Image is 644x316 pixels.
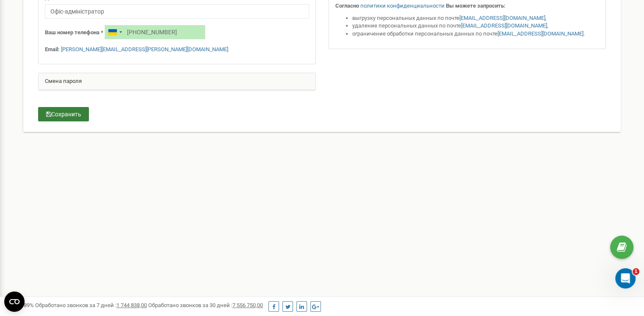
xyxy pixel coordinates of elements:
[461,22,547,29] a: [EMAIL_ADDRESS][DOMAIN_NAME]
[38,107,89,121] button: Сохранить
[459,15,545,21] a: [EMAIL_ADDRESS][DOMAIN_NAME]
[232,302,263,308] u: 7 556 750,00
[105,25,205,39] input: +1-800-555-55-55
[45,29,103,37] label: Ваш номер телефона *
[335,3,359,9] strong: Согласно
[61,46,228,52] a: [PERSON_NAME][EMAIL_ADDRESS][PERSON_NAME][DOMAIN_NAME]
[360,3,445,9] a: политики конфиденциальности
[105,25,124,39] div: Telephone country code
[45,4,309,19] input: Должность
[148,302,263,308] span: Обработано звонков за 30 дней :
[352,22,600,30] li: удаление персональных данных по почте ,
[352,14,600,22] li: выгрузку персональных данных по почте ,
[498,30,583,37] a: [EMAIL_ADDRESS][DOMAIN_NAME]
[35,302,147,308] span: Обработано звонков за 7 дней :
[615,268,636,289] iframe: Intercom live chat
[45,46,60,52] strong: Email:
[446,3,506,9] strong: Вы можете запросить:
[633,268,639,275] span: 1
[39,73,315,90] div: Смена пароля
[352,30,600,38] li: ограничение обработки персональных данных по почте .
[4,291,25,312] button: Open CMP widget
[116,302,147,308] u: 1 744 838,00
